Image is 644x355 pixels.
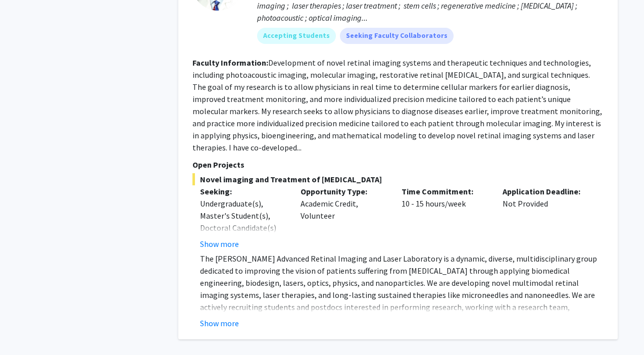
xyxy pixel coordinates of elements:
[192,159,604,171] p: Open Projects
[340,28,454,44] mat-chip: Seeking Faculty Collaborators
[394,185,495,250] div: 10 - 15 hours/week
[257,28,336,44] mat-chip: Accepting Students
[301,185,386,197] p: Opportunity Type:
[192,58,268,68] b: Faculty Information:
[200,238,239,250] button: Show more
[200,185,286,197] p: Seeking:
[402,185,487,197] p: Time Commitment:
[200,317,239,329] button: Show more
[8,310,43,347] iframe: Chat
[192,58,602,153] fg-read-more: Development of novel retinal imaging systems and therapeutic techniques and technologies, includi...
[293,185,394,250] div: Academic Credit, Volunteer
[495,185,596,250] div: Not Provided
[503,185,588,197] p: Application Deadline:
[200,197,286,319] div: Undergraduate(s), Master's Student(s), Doctoral Candidate(s) (PhD, MD, DMD, PharmD, etc.), Postdo...
[200,252,604,349] p: The [PERSON_NAME] Advanced Retinal Imaging and Laser Laboratory is a dynamic, diverse, multidisci...
[192,173,604,185] span: Novel imaging and Treatment of [MEDICAL_DATA]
